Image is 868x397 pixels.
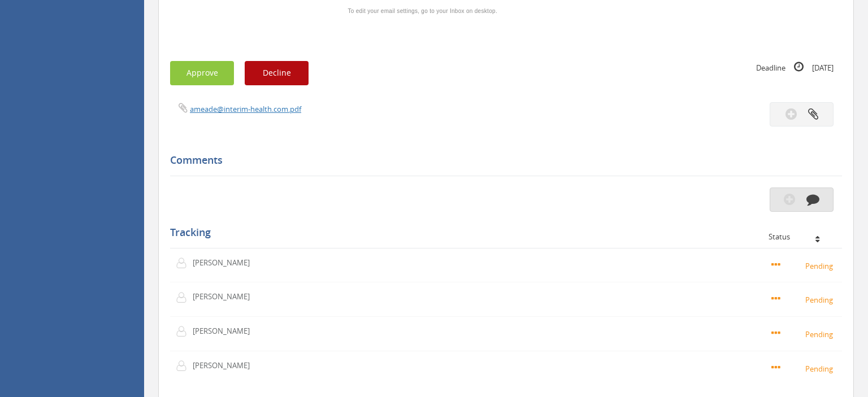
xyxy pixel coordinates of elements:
span: To edit your email settings, go to your Inbox on desktop. [348,8,497,14]
p: [PERSON_NAME] [193,360,258,371]
img: user-icon.png [176,360,193,372]
small: Pending [771,293,836,306]
div: Status [769,233,834,241]
small: Deadline [DATE] [756,61,834,73]
small: Pending [771,328,836,340]
p: [PERSON_NAME] [193,291,258,302]
img: user-icon.png [176,292,193,303]
button: Decline [245,61,309,85]
p: [PERSON_NAME] [193,326,258,337]
button: Approve [170,61,234,85]
p: [PERSON_NAME] [193,258,258,268]
h5: Comments [170,155,834,166]
a: ameade@interim-health.com.pdf [190,104,301,114]
small: Pending [771,362,836,374]
small: Pending [771,259,836,272]
h5: Tracking [170,227,834,238]
img: user-icon.png [176,326,193,337]
img: user-icon.png [176,258,193,269]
